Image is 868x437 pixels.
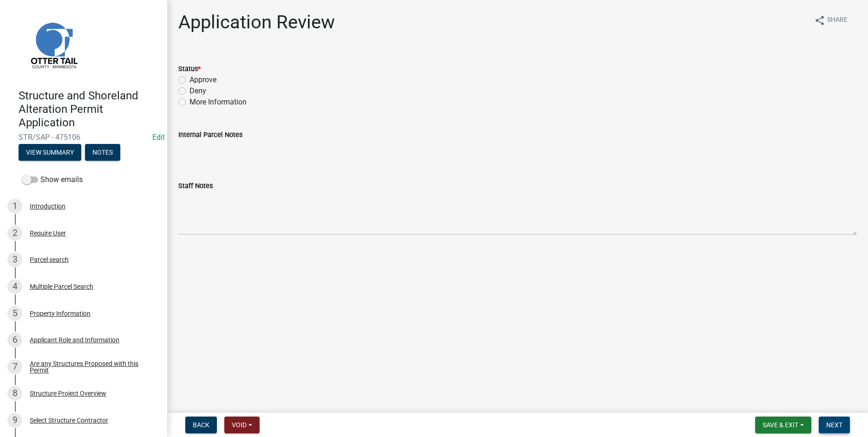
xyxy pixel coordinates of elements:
[85,144,120,161] button: Notes
[807,11,855,29] button: shareShare
[189,85,206,97] label: Deny
[224,417,260,433] button: Void
[7,306,22,321] div: 5
[30,337,119,343] div: Applicant Role and Information
[19,144,81,161] button: View Summary
[7,386,22,401] div: 8
[7,413,22,428] div: 9
[30,390,106,397] div: Structure Project Overview
[189,97,247,108] label: More Information
[826,421,842,429] span: Next
[30,310,91,317] div: Property Information
[19,133,149,142] span: STR/SAP - 475106
[152,133,165,142] a: Edit
[30,230,66,236] div: Require User
[189,74,216,85] label: Approve
[30,417,108,424] div: Select Structure Contractor
[763,421,798,429] span: Save & Exit
[30,360,152,373] div: Are any Structures Proposed with this Permit
[30,203,65,209] div: Introduction
[19,89,160,129] h4: Structure and Shoreland Alteration Permit Application
[178,66,201,72] label: Status
[22,174,83,185] label: Show emails
[185,417,217,433] button: Back
[827,15,848,26] span: Share
[178,183,213,189] label: Staff Notes
[178,11,335,33] h1: Application Review
[85,150,120,157] wm-modal-confirm: Notes
[814,15,825,26] i: share
[30,256,69,263] div: Parcel search
[19,10,88,79] img: Otter Tail County, Minnesota
[7,279,22,294] div: 4
[232,421,247,429] span: Void
[819,417,850,433] button: Next
[7,199,22,214] div: 1
[7,226,22,241] div: 2
[755,417,811,433] button: Save & Exit
[152,133,165,142] wm-modal-confirm: Edit Application Number
[30,283,93,290] div: Multiple Parcel Search
[178,132,242,138] label: Internal Parcel Notes
[19,150,81,157] wm-modal-confirm: Summary
[7,359,22,374] div: 7
[193,421,209,429] span: Back
[7,333,22,347] div: 6
[7,252,22,267] div: 3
